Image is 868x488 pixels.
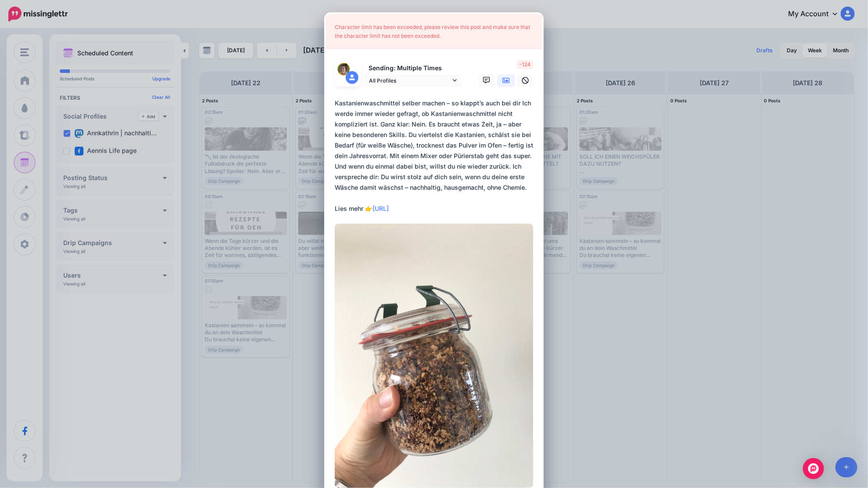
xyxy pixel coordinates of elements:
[346,71,358,84] img: user_default_image.png
[326,14,542,49] div: Character limit has been exceeded, please review this post and make sure that the character limit...
[365,74,461,87] a: All Profiles
[365,63,461,73] p: Sending: Multiple Times
[517,60,533,69] span: -124
[335,98,537,214] div: Kastanienwaschmittel selber machen – so klappt’s auch bei dir Ich werde immer wieder gefragt, ob ...
[803,458,824,479] div: Open Intercom Messenger
[369,76,451,85] span: All Profiles
[337,63,350,76] img: 278799677_406229041502548_2262946229482154795_n-bsa132218.jpg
